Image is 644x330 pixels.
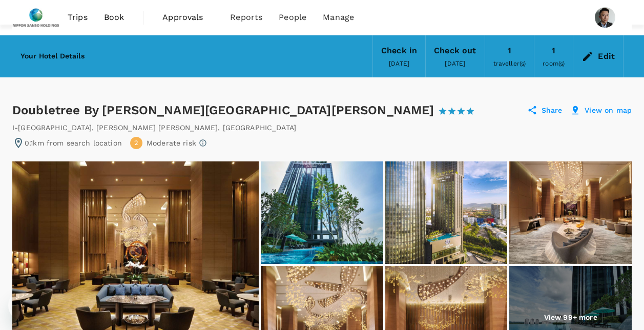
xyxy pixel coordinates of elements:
span: [DATE] [445,60,465,67]
img: Lobby [509,161,632,264]
div: Check out [434,44,476,58]
img: Exterior [385,161,508,264]
img: Nippon Sanso Holdings Singapore Pte Ltd [12,6,59,29]
span: room(s) [543,60,565,67]
p: 0.1km from search location [25,138,122,148]
div: Doubletree By [PERSON_NAME][GEOGRAPHIC_DATA][PERSON_NAME] [12,102,484,118]
div: Check in [381,44,417,58]
span: Manage [323,11,354,24]
h6: Your Hotel Details [20,51,85,62]
iframe: Button to launch messaging window [8,289,41,322]
div: 1 [552,44,555,58]
span: [DATE] [389,60,409,67]
p: View on map [585,105,632,115]
span: Trips [68,11,88,24]
span: 2 [134,138,138,148]
div: 1 [508,44,511,58]
p: Share [542,105,563,115]
div: I-[GEOGRAPHIC_DATA] , [PERSON_NAME] [PERSON_NAME] , [GEOGRAPHIC_DATA] [12,122,296,133]
p: Moderate risk [147,138,196,148]
span: People [279,11,306,24]
span: Reports [230,11,262,24]
span: traveller(s) [493,60,526,67]
p: View 99+ more [544,312,597,322]
span: Book [104,11,124,24]
img: Exterior [261,161,383,264]
div: Edit [598,49,615,64]
img: Hong Yiap Anthony Ong [595,7,615,28]
span: Approvals [162,11,214,24]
